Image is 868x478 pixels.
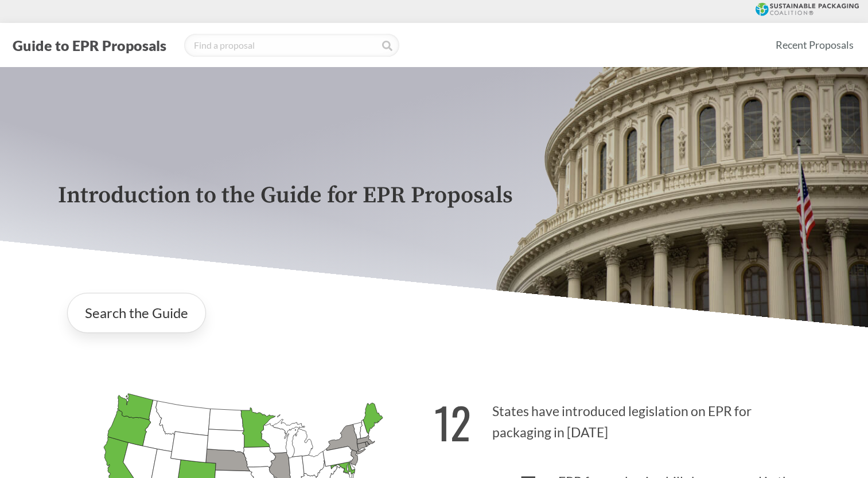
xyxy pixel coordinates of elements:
[184,34,399,57] input: Find a proposal
[67,293,206,333] a: Search the Guide
[770,32,859,58] a: Recent Proposals
[9,36,170,54] button: Guide to EPR Proposals
[434,390,471,454] strong: 12
[58,183,811,209] p: Introduction to the Guide for EPR Proposals
[434,383,811,454] p: States have introduced legislation on EPR for packaging in [DATE]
